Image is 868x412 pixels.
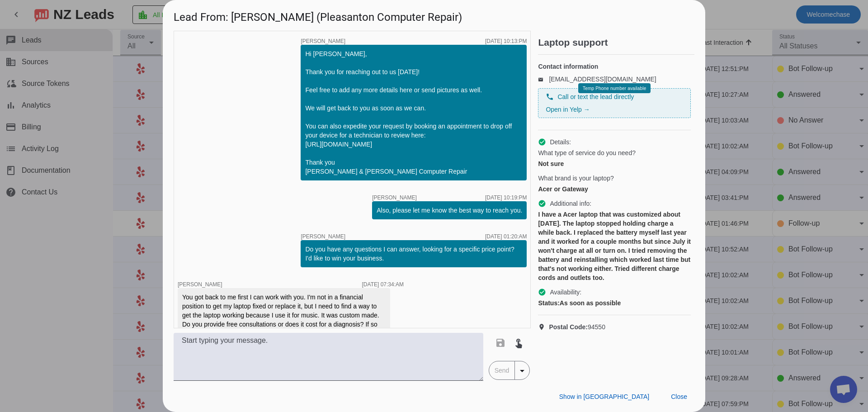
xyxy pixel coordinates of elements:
div: Also, please let me know the best way to reach you.​ [377,206,522,215]
span: [PERSON_NAME] [301,234,345,239]
span: Additional info: [550,199,591,208]
button: Close [664,388,694,405]
div: Do you have any questions I can answer, looking for a specific price point? I'd like to win your ... [305,245,522,263]
span: What type of service do you need? [538,148,636,157]
span: Details: [550,137,571,147]
div: I have a Acer laptop that was customized about [DATE]. The laptop stopped holding charge a while ... [538,210,691,282]
span: [PERSON_NAME] [178,281,222,288]
strong: Status: [538,299,559,307]
div: Not sure [538,159,691,168]
strong: Postal Code: [549,323,588,331]
mat-icon: arrow_drop_down [517,365,528,376]
span: Close [671,393,687,400]
div: [DATE] 10:19:PM [485,195,527,200]
span: Temp Phone number available [583,86,646,91]
a: [EMAIL_ADDRESS][DOMAIN_NAME] [549,76,656,83]
button: Show in [GEOGRAPHIC_DATA] [552,388,656,405]
span: Show in [GEOGRAPHIC_DATA] [559,393,649,400]
mat-icon: phone [546,93,554,101]
div: Hi [PERSON_NAME], Thank you for reaching out to us [DATE]! Feel free to add any more details here... [305,49,522,176]
span: Availability: [550,288,581,297]
span: [PERSON_NAME] [372,195,417,200]
div: As soon as possible [538,298,691,308]
h2: Laptop support [538,38,694,47]
mat-icon: check_circle [538,138,546,146]
div: [DATE] 01:20:AM [485,234,527,239]
div: Acer or Gateway [538,185,691,194]
span: [PERSON_NAME] [301,38,345,44]
mat-icon: check_circle [538,199,546,208]
mat-icon: email [538,77,549,81]
span: What brand is your laptop? [538,174,613,183]
h4: Contact information [538,62,691,71]
div: [DATE] 07:34:AM [362,282,404,287]
mat-icon: location_on [538,323,549,331]
span: 94550 [549,322,605,331]
div: [DATE] 10:13:PM [485,38,527,44]
a: Open in Yelp → [546,106,590,113]
span: Call or text the lead directly [557,92,634,101]
mat-icon: touch_app [513,337,524,348]
mat-icon: check_circle [538,288,546,296]
div: You got back to me first I can work with you. I'm not in a financial position to get my laptop fi... [182,293,386,338]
